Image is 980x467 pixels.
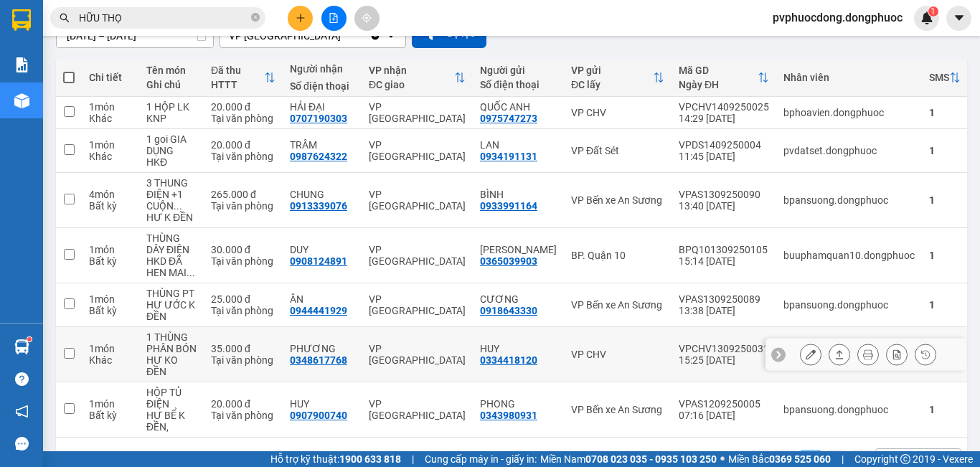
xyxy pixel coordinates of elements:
[571,349,664,360] div: VP CHV
[290,189,354,200] div: CHUNG
[290,305,347,316] div: 0944441929
[480,139,557,151] div: LAN
[146,232,197,255] div: THÙNG DÂY ĐIỆN
[146,299,197,322] div: HƯ ƯỚC K ĐỀN
[290,101,354,113] div: HẢI ĐẠI
[89,255,132,267] div: Bất kỳ
[900,454,910,464] span: copyright
[362,59,473,97] th: Toggle SortBy
[290,113,347,124] div: 0707190303
[4,93,151,101] span: [PERSON_NAME]:
[27,337,32,341] sup: 1
[842,451,844,467] span: |
[146,113,197,124] div: KNP
[480,255,537,267] div: 0365039903
[290,398,354,410] div: HUY
[720,456,725,462] span: ⚪️
[480,293,557,305] div: CƯƠNG
[146,387,197,410] div: HỘP TỦ ĐIỆN
[146,331,197,354] div: 1 THÙNG PHÂN BÓN
[929,145,961,156] div: 1
[480,343,557,354] div: HUY
[783,72,915,83] div: Nhân viên
[920,11,933,24] img: icon-new-feature
[929,107,961,118] div: 1
[89,113,132,124] div: Khác
[571,65,653,76] div: VP gửi
[211,151,275,162] div: Tại văn phòng
[679,354,769,366] div: 15:25 [DATE]
[679,343,769,354] div: VPCHV1309250031
[929,299,961,311] div: 1
[89,101,132,113] div: 1 món
[369,343,466,366] div: VP [GEOGRAPHIC_DATA]
[15,437,29,451] span: message
[571,79,653,90] div: ĐC lấy
[15,372,29,386] span: question-circle
[211,200,275,212] div: Tại văn phòng
[113,43,197,61] span: 01 Võ Văn Truyện, KP.1, Phường 2
[480,151,537,162] div: 0934191131
[146,288,197,299] div: THÙNG PT
[571,299,664,311] div: VP Bến xe An Sương
[412,451,414,467] span: |
[783,107,915,118] div: bphoavien.dongphuoc
[89,139,132,151] div: 1 món
[14,339,29,354] img: warehouse-icon
[369,65,454,76] div: VP nhận
[946,6,971,31] button: caret-down
[89,189,132,200] div: 4 món
[571,107,664,118] div: VP CHV
[564,59,672,97] th: Toggle SortBy
[15,405,29,418] span: notification
[540,451,717,467] span: Miền Nam
[146,212,197,223] div: HƯ K ĐỀN
[290,410,347,421] div: 0907900740
[211,410,275,421] div: Tại văn phòng
[211,354,275,366] div: Tại văn phòng
[89,244,132,255] div: 1 món
[211,65,264,76] div: Đã thu
[369,293,466,316] div: VP [GEOGRAPHIC_DATA]
[290,354,347,366] div: 0348617768
[89,151,132,162] div: Khác
[679,305,769,316] div: 13:38 [DATE]
[672,59,776,97] th: Toggle SortBy
[362,13,372,23] span: aim
[369,189,466,212] div: VP [GEOGRAPHIC_DATA]
[783,145,915,156] div: pvdatset.dongphuoc
[679,139,769,151] div: VPDS1409250004
[369,398,466,421] div: VP [GEOGRAPHIC_DATA]
[679,151,769,162] div: 11:45 [DATE]
[14,93,29,108] img: warehouse-icon
[211,255,275,267] div: Tại văn phòng
[929,72,949,83] div: SMS
[679,244,769,255] div: BPQ101309250105
[480,305,537,316] div: 0918643330
[728,451,831,467] span: Miền Bắc
[480,65,557,76] div: Người gửi
[571,250,664,261] div: BP. Quận 10
[60,13,70,23] span: search
[783,194,915,206] div: bpansuong.dongphuoc
[480,113,537,124] div: 0975747273
[187,267,195,278] span: ...
[72,91,151,102] span: VPPD1409250008
[270,451,401,467] span: Hỗ trợ kỹ thuật:
[5,9,69,72] img: logo
[14,57,29,72] img: solution-icon
[211,305,275,316] div: Tại văn phòng
[769,453,831,465] strong: 0369 525 060
[480,79,557,90] div: Số điện thoại
[290,151,347,162] div: 0987624322
[296,13,306,23] span: plus
[571,404,664,415] div: VP Bến xe An Sương
[211,398,275,410] div: 20.000 đ
[146,177,197,212] div: 3 THUNG ĐIỆN +1 CUỘN ĐIỆN
[290,63,354,75] div: Người nhận
[89,200,132,212] div: Bất kỳ
[929,404,961,415] div: 1
[204,59,283,97] th: Toggle SortBy
[211,293,275,305] div: 25.000 đ
[679,189,769,200] div: VPAS1309250090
